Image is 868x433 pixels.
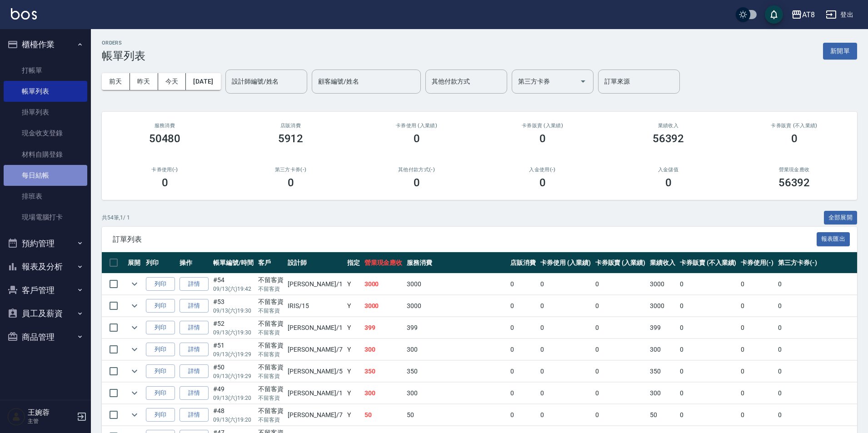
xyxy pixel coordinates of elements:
td: 3000 [362,274,405,295]
button: expand row [128,408,141,422]
td: #54 [211,274,256,295]
button: 報表匯出 [817,232,850,246]
td: 399 [404,317,508,338]
td: Y [345,317,362,338]
h2: 卡券使用(-) [113,167,217,173]
td: [PERSON_NAME] /1 [285,317,344,338]
td: 300 [648,339,678,360]
button: expand row [128,386,141,400]
td: 0 [538,339,593,360]
td: 50 [648,404,678,426]
button: 列印 [146,277,175,291]
h3: 0 [162,176,168,189]
button: AT8 [788,5,818,24]
td: 0 [508,404,538,426]
td: Y [345,339,362,360]
button: 前天 [102,73,130,90]
p: 不留客資 [258,307,284,315]
h3: 0 [539,176,546,189]
td: 0 [508,339,538,360]
p: 不留客資 [258,328,284,337]
div: AT8 [802,9,815,20]
button: 商品管理 [4,325,87,349]
td: #48 [211,404,256,426]
div: 不留客資 [258,406,284,416]
th: 服務消費 [404,252,508,274]
td: Y [345,404,362,426]
div: 不留客資 [258,319,284,328]
h3: 0 [665,176,672,189]
th: 設計師 [285,252,344,274]
h3: 56392 [653,132,684,145]
h2: 業績收入 [616,123,720,129]
th: 卡券使用(-) [738,252,776,274]
button: 預約管理 [4,232,87,255]
button: 列印 [146,299,175,313]
td: 350 [648,361,678,382]
td: 0 [678,361,738,382]
td: [PERSON_NAME] /1 [285,274,344,295]
th: 店販消費 [508,252,538,274]
td: 0 [678,295,738,317]
button: expand row [128,364,141,378]
th: 帳單編號/時間 [211,252,256,274]
a: 新開單 [823,46,857,55]
button: 報表及分析 [4,255,87,279]
td: Y [345,274,362,295]
th: 卡券使用 (入業績) [538,252,593,274]
td: 0 [678,404,738,426]
th: 業績收入 [648,252,678,274]
td: 0 [738,404,776,426]
td: 0 [678,317,738,338]
td: Y [345,361,362,382]
td: 0 [538,361,593,382]
td: 300 [362,339,405,360]
button: 全部展開 [824,211,858,225]
td: 0 [593,404,648,426]
a: 掛單列表 [4,102,87,123]
td: 0 [508,383,538,404]
td: 50 [404,404,508,426]
td: 0 [738,295,776,317]
a: 詳情 [180,321,209,335]
td: 0 [508,317,538,338]
h3: 50480 [149,132,181,145]
td: 50 [362,404,405,426]
td: 3000 [362,295,405,317]
a: 材料自購登錄 [4,144,87,165]
button: expand row [128,343,141,356]
button: 列印 [146,386,175,400]
td: 0 [593,317,648,338]
td: 0 [738,274,776,295]
td: #51 [211,339,256,360]
button: expand row [128,321,141,334]
h2: 入金使用(-) [490,167,594,173]
div: 不留客資 [258,363,284,372]
div: 不留客資 [258,275,284,285]
td: #50 [211,361,256,382]
td: 0 [678,383,738,404]
p: 09/13 (六) 19:42 [213,285,254,293]
td: IRIS /15 [285,295,344,317]
th: 指定 [345,252,362,274]
h2: 卡券使用 (入業績) [364,123,469,129]
td: #53 [211,295,256,317]
td: #52 [211,317,256,338]
p: 不留客資 [258,372,284,380]
span: 訂單列表 [113,235,817,244]
p: 09/13 (六) 19:29 [213,350,254,358]
button: 新開單 [823,43,857,60]
p: 不留客資 [258,416,284,424]
td: 0 [538,295,593,317]
h3: 0 [539,132,546,145]
td: 399 [648,317,678,338]
a: 詳情 [180,408,209,422]
h2: 其他付款方式(-) [364,167,469,173]
td: 300 [648,383,678,404]
th: 卡券販賣 (不入業績) [678,252,738,274]
h3: 5912 [278,132,304,145]
a: 帳單列表 [4,81,87,102]
td: 0 [593,339,648,360]
td: 0 [738,383,776,404]
td: 3000 [648,274,678,295]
